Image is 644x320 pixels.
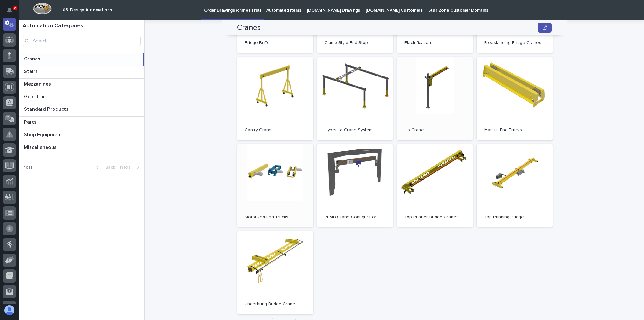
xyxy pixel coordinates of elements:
p: Hyperlite Crane System [325,127,386,133]
button: Notifications [3,4,16,17]
p: Jib Crane [404,127,465,133]
p: Stairs [24,67,39,75]
a: Motorized End Trucks [237,144,313,227]
p: Top Runner Bridge Cranes [404,215,465,220]
p: Parts [24,118,38,125]
a: GuardrailGuardrail [19,91,144,104]
h2: Cranes [237,23,261,32]
p: Standard Products [24,105,70,112]
p: 2 [14,6,16,10]
p: PEMB Crane Configurator [325,215,386,220]
a: PEMB Crane Configurator [317,144,393,227]
p: Cranes [24,55,42,62]
p: Bridge Buffer [245,40,306,46]
a: Underhung Bridge Crane [237,231,313,314]
p: Clamp Style End Stop [325,40,386,46]
h2: 03. Design Automations [63,8,112,13]
a: StairsStairs [19,66,144,79]
p: 1 of 1 [19,160,37,175]
p: Motorized End Trucks [245,215,306,220]
a: CranesCranes [19,53,144,66]
h1: Automation Categories [23,23,141,30]
a: Standard ProductsStandard Products [19,104,144,116]
input: Search [23,36,141,46]
p: Guardrail [24,93,47,100]
span: Next [120,165,134,170]
button: users-avatar [3,304,16,317]
a: Gantry Crane [237,57,313,140]
button: Back [91,165,118,170]
a: PartsParts [19,117,144,129]
span: Back [102,165,115,170]
p: Mezzanines [24,80,52,87]
p: Electrification [404,40,465,46]
a: Top Running Bridge [477,144,553,227]
p: Underhung Bridge Crane [245,301,306,307]
a: Hyperlite Crane System [317,57,393,140]
a: Shop EquipmentShop Equipment [19,129,144,142]
p: Top Running Bridge [484,215,545,220]
p: Miscellaneous [24,143,58,150]
div: Notifications2 [8,8,16,18]
p: Manual End Trucks [484,127,545,133]
p: Gantry Crane [245,127,306,133]
button: Next [118,165,144,170]
a: MiscellaneousMiscellaneous [19,142,144,154]
p: Freestanding Bridge Cranes [484,40,545,46]
a: Top Runner Bridge Cranes [397,144,473,227]
a: Jib Crane [397,57,473,140]
p: Shop Equipment [24,131,64,138]
a: MezzaninesMezzanines [19,79,144,91]
img: Workspace Logo [33,3,52,14]
a: Manual End Trucks [477,57,553,140]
